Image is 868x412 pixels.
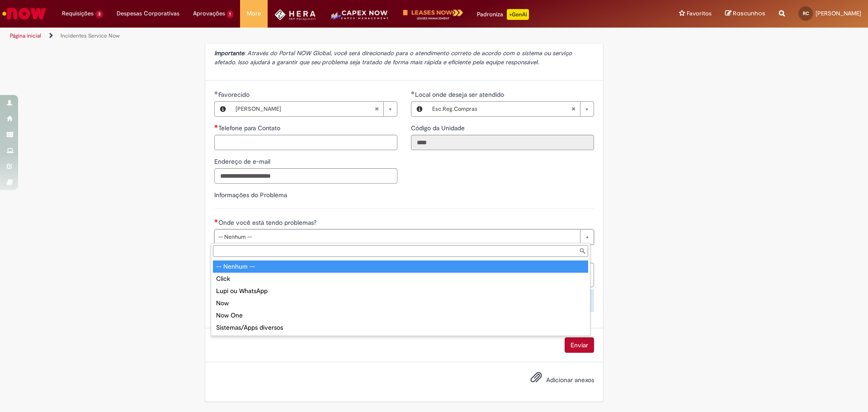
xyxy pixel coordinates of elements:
[213,260,588,273] div: -- Nenhum --
[211,259,590,336] ul: Onde você está tendo problemas?
[213,309,588,322] div: Now One
[213,285,588,297] div: Lupi ou WhatsApp
[213,322,588,334] div: Sistemas/Apps diversos
[213,297,588,309] div: Now
[213,273,588,285] div: Click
